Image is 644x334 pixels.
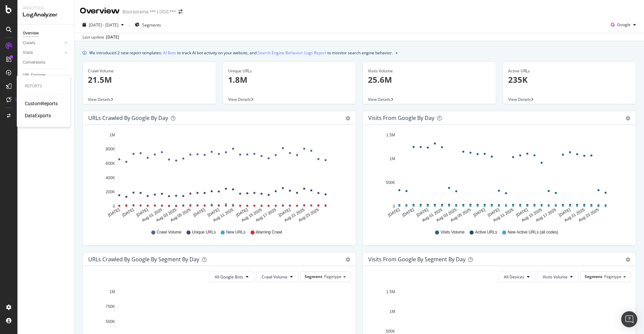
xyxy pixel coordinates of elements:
text: 0 [393,204,395,209]
span: Google [617,22,631,27]
span: Unique URLs [192,229,216,235]
a: URL Explorer [23,72,69,79]
text: 1M [109,133,115,137]
span: Segment [305,274,322,279]
div: URLs Crawled by Google by day [88,115,168,121]
span: View Details [88,96,111,102]
text: [DATE] [235,207,249,218]
span: Visits Volume [543,274,568,280]
div: Active URLs [508,68,631,74]
text: [DATE] [515,207,529,218]
span: Segment [585,274,602,279]
a: Visits [23,49,63,56]
div: Crawls [23,40,35,47]
text: [DATE] [487,207,500,218]
span: Pagetype [324,274,341,279]
text: 1.5M [386,289,395,294]
div: Visits from Google By Segment By Day [368,256,466,263]
text: [DATE] [207,207,220,218]
text: 800K [106,147,115,152]
span: View Details [368,96,391,102]
p: 1.8M [228,74,351,85]
button: Segments [132,19,164,30]
span: New URLs [226,229,245,235]
span: View Details [508,96,531,102]
text: 600K [106,161,115,166]
span: Crawl Volume [262,274,287,280]
a: Conversions [23,59,69,66]
a: Crawls [23,40,63,47]
div: [DATE] [106,34,119,40]
text: Aug 23 2025 [578,207,600,223]
text: [DATE] [136,207,149,218]
a: AI Bots [163,49,176,56]
a: CustomReports [25,100,58,107]
div: We introduced 2 new report templates: to track AI bot activity on your website, and to monitor se... [89,49,393,56]
text: Aug 05 2025 [169,207,192,223]
text: 0 [113,204,115,209]
p: 25.6M [368,74,491,85]
div: URLs Crawled by Google By Segment By Day [88,256,199,263]
div: Analytics [23,5,69,11]
span: Pagetype [604,274,622,279]
text: Aug 15 2025 [240,207,263,223]
div: gear [626,116,630,121]
button: All Devices [498,271,535,282]
text: [DATE] [401,207,415,218]
div: gear [345,257,350,262]
text: [DATE] [107,207,120,218]
text: Aug 21 2025 [283,207,306,223]
div: gear [626,257,630,262]
div: A chart. [88,130,346,223]
div: Conversions [23,59,45,66]
svg: A chart. [368,130,627,223]
span: All Google Bots [215,274,243,280]
div: Open Intercom Messenger [621,311,637,327]
text: Aug 17 2025 [535,207,557,223]
button: [DATE] - [DATE] [80,19,126,30]
span: Warning Crawl [256,229,282,235]
text: Aug 21 2025 [563,207,586,223]
div: Visits Volume [368,68,491,74]
text: 500K [386,329,395,334]
span: Segments [142,22,161,28]
button: Google [608,19,639,30]
div: Overview [80,5,120,17]
div: LogAnalyzer [23,11,69,19]
div: Unique URLs [228,68,351,74]
text: 1M [389,309,395,314]
div: URL Explorer [23,72,46,79]
text: 500K [106,319,115,324]
text: 500K [386,180,395,185]
div: Overview [23,30,39,37]
text: Aug 03 2025 [155,207,177,223]
div: Crawl Volume [88,68,211,74]
span: New Active URLs (all codes) [507,229,558,235]
div: Visits [23,49,33,56]
text: Aug 11 2025 [492,207,514,223]
div: Tooltip anchor [14,96,20,103]
text: Aug 23 2025 [298,207,320,223]
button: All Google Bots [209,271,254,282]
a: Overview [23,30,69,37]
span: View Details [228,96,251,102]
div: Last update [83,34,119,40]
div: gear [345,116,350,121]
a: Search Engine Behavior: Logs Report [258,49,326,56]
span: Visits Volume [440,229,465,235]
text: 1M [389,156,395,161]
p: 235K [508,74,631,85]
text: Aug 01 2025 [421,207,443,223]
p: 21.5M [88,74,211,85]
text: [DATE] [416,207,429,218]
text: 750K [106,304,115,309]
div: Visits from Google by day [368,115,434,121]
text: 1.5M [386,133,395,137]
div: Reports [25,83,62,89]
button: close banner [394,48,399,58]
a: DataExports [25,112,51,119]
text: Aug 03 2025 [435,207,458,223]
